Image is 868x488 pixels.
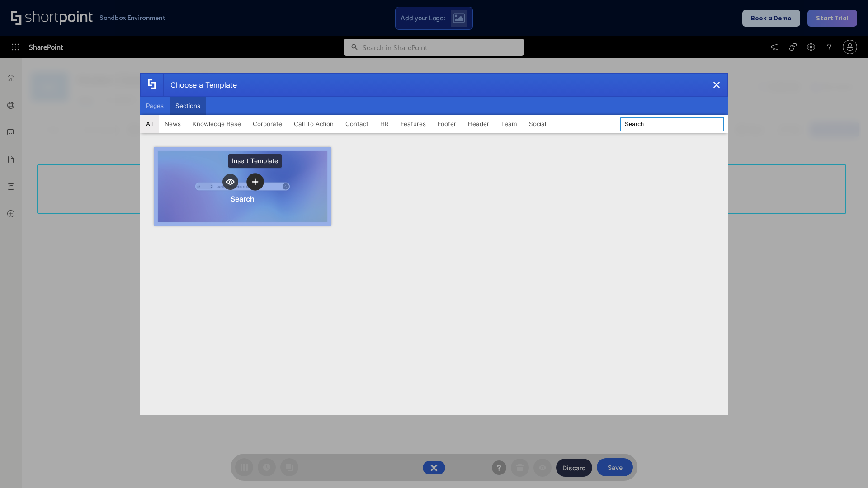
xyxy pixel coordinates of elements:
div: Search [231,194,255,203]
button: Sections [170,97,206,115]
button: Team [495,115,523,133]
input: Search [620,117,724,131]
button: Footer [432,115,462,133]
button: Header [462,115,495,133]
button: Pages [140,97,170,115]
button: Corporate [247,115,288,133]
button: Features [395,115,432,133]
button: Call To Action [288,115,340,133]
button: Social [523,115,552,133]
button: All [140,115,159,133]
button: News [159,115,187,133]
button: HR [374,115,395,133]
div: Choose a Template [163,74,237,96]
button: Knowledge Base [187,115,247,133]
iframe: Chat Widget [705,383,868,488]
div: template selector [140,73,728,415]
button: Contact [340,115,374,133]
